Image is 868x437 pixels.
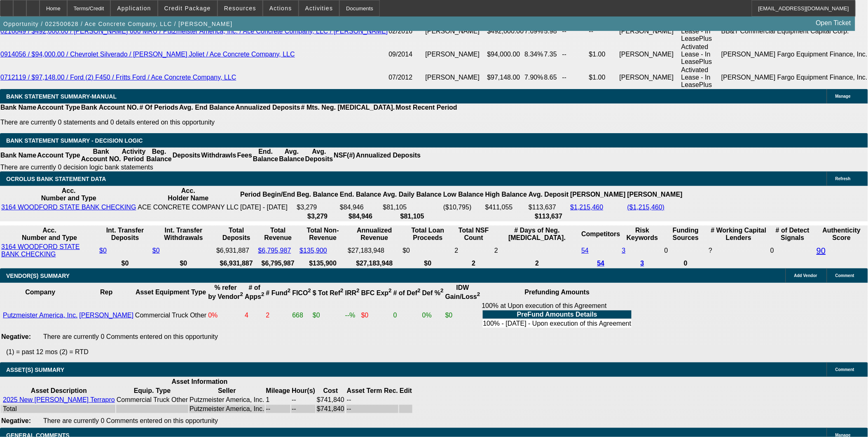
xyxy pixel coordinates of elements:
td: Putzmeister America, Inc. [189,396,264,404]
th: Fees [237,148,253,163]
th: Bank Account NO. [81,148,122,163]
td: [PERSON_NAME] [425,43,487,66]
th: High Balance [485,187,527,202]
td: $113,637 [528,203,569,211]
a: [PERSON_NAME] [79,312,133,319]
th: NSF(#) [333,148,356,163]
span: BANK STATEMENT SUMMARY-MANUAL [6,93,117,100]
td: 0% [422,302,444,329]
a: Open Ticket [813,16,854,30]
td: $6,931,887 [216,243,257,258]
th: Authenticity Score [816,226,867,242]
th: Annualized Deposits [356,148,421,163]
td: 2 [494,243,580,258]
button: Activities [299,0,339,16]
th: Withdrawls [201,148,236,163]
b: Prefunding Amounts [525,289,590,296]
td: -- [291,396,316,404]
th: # Mts. Neg. [MEDICAL_DATA]. [301,103,395,112]
a: $6,795,987 [258,247,291,254]
td: 1 [266,396,291,404]
th: Avg. Deposit [528,187,569,202]
td: [PERSON_NAME] [619,20,681,43]
th: # Days of Neg. [MEDICAL_DATA]. [494,226,580,242]
td: -- [291,405,316,413]
a: 3 [641,260,644,267]
td: 02/2016 [388,20,425,43]
th: End. Balance [253,148,278,163]
b: Asset Term Rec. [347,387,398,394]
b: # Fund [266,289,291,296]
b: # of Apps [245,284,264,300]
td: 2 [266,302,291,329]
div: 100% at Upon execution of this Agreement [482,302,633,329]
a: Putzmeister America, Inc. [3,312,77,319]
td: 7.90% [524,66,544,89]
a: $135,900 [299,247,327,254]
th: # Of Periods [139,103,179,112]
sup: 2 [340,288,343,294]
th: $0 [99,259,151,268]
sup: 2 [356,288,359,294]
th: Low Balance [443,187,484,202]
th: Beg. Balance [146,148,172,163]
td: -- [346,396,398,404]
span: Resources [224,5,256,12]
td: 7.35 [544,43,562,66]
a: 3164 WOODFORD STATE BANK CHECKING [1,204,136,211]
sup: 2 [240,291,243,298]
th: Bank Account NO. [81,103,139,112]
td: 100% - [DATE] - Upon execution of this Agreement [483,320,632,328]
div: Total [3,405,115,413]
td: ACE CONCRETE COMPANY LLC [137,203,239,211]
th: $3,279 [297,212,339,221]
b: BFC Exp [361,289,392,296]
td: 0% [208,302,243,329]
td: 0 [770,243,815,258]
b: Company [25,289,55,296]
th: Avg. Daily Balance [383,187,442,202]
td: [PERSON_NAME] [425,66,487,89]
b: # of Def [393,289,421,296]
td: 4 [244,302,264,329]
b: $ Tot Ref [313,289,344,296]
th: Deposits [172,148,201,163]
td: $741,840 [316,396,345,404]
td: $3,279 [297,203,339,211]
th: Int. Transfer Deposits [99,226,151,242]
button: Resources [218,0,262,16]
th: $6,931,887 [216,259,257,268]
a: 3164 WOODFORD STATE BANK CHECKING [1,243,80,258]
td: 09/2014 [388,43,425,66]
span: Activities [305,5,333,12]
td: $411,055 [485,203,527,211]
p: (1) = past 12 mos (2) = RTD [6,348,868,356]
th: $113,637 [528,212,569,221]
td: $0 [402,243,454,258]
span: Application [117,5,151,12]
th: Total Deposits [216,226,257,242]
span: Manage [835,94,851,99]
th: Annualized Deposits [235,103,300,112]
th: Acc. Number and Type [1,226,98,242]
th: $135,900 [299,259,346,268]
td: ($10,795) [443,203,484,211]
td: $492,000.00 [487,20,524,43]
sup: 2 [418,288,421,294]
div: $27,183,948 [348,247,401,254]
td: Commercial Truck Other [116,396,188,404]
th: Account Type [37,148,81,163]
td: Activated Lease - In LeasePlus [681,43,721,66]
th: Competitors [581,226,621,242]
th: Funding Sources [664,226,707,242]
th: Asset Term Recommendation [346,387,398,395]
span: There are currently 0 Comments entered on this opportunity [43,333,218,340]
span: Comment [835,367,854,372]
th: Most Recent Period [395,103,458,112]
a: 0914056 / $94,000.00 / Chevrolet Silverado / [PERSON_NAME] Joliet / Ace Concrete Company, LLC [0,51,295,58]
th: Account Type [37,103,81,112]
th: Acc. Holder Name [137,187,239,202]
a: $0 [99,247,107,254]
a: 3 [622,247,626,254]
th: Annualized Revenue [347,226,401,242]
